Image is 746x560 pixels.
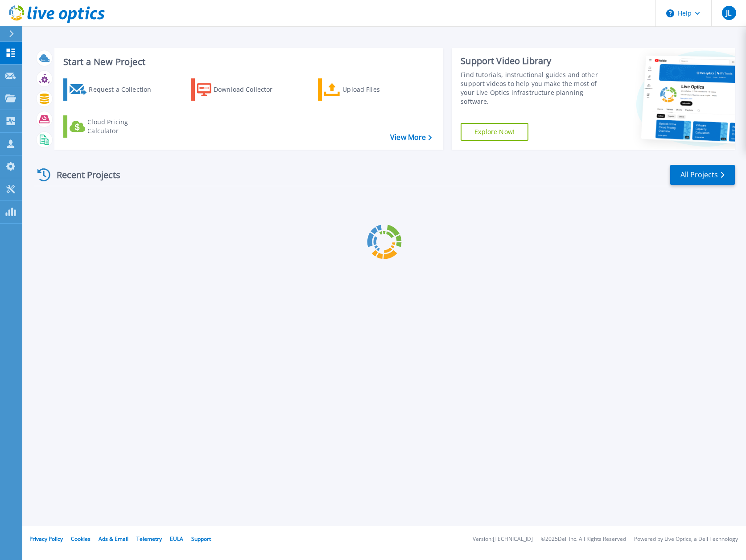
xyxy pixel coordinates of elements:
[214,81,285,98] div: Download Collector
[34,164,132,186] div: Recent Projects
[87,118,159,135] div: Cloud Pricing Calculator
[29,535,63,543] a: Privacy Policy
[71,535,91,543] a: Cookies
[318,78,417,101] a: Upload Files
[473,536,533,542] li: Version: [TECHNICAL_ID]
[541,536,626,542] li: © 2025 Dell Inc. All Rights Reserved
[63,57,431,67] h3: Start a New Project
[461,55,604,67] div: Support Video Library
[63,78,163,101] a: Request a Collection
[461,70,604,106] div: Find tutorials, instructional guides and other support videos to help you make the most of your L...
[170,535,183,543] a: EULA
[191,78,290,101] a: Download Collector
[634,536,738,542] li: Powered by Live Optics, a Dell Technology
[726,9,731,16] span: JL
[670,165,735,185] a: All Projects
[390,133,432,142] a: View More
[461,123,528,141] a: Explore Now!
[63,115,163,138] a: Cloud Pricing Calculator
[89,81,160,98] div: Request a Collection
[191,535,211,543] a: Support
[99,535,128,543] a: Ads & Email
[342,81,414,98] div: Upload Files
[136,535,162,543] a: Telemetry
